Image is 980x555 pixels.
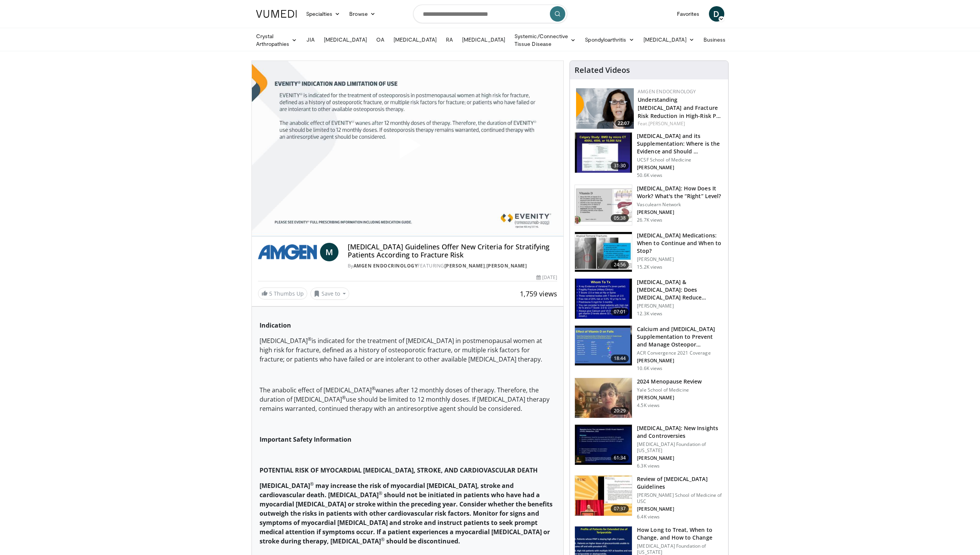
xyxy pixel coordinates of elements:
[637,278,724,301] h3: [MEDICAL_DATA] & [MEDICAL_DATA]: Does [MEDICAL_DATA] Reduce Falls/Fractures in t…
[637,256,724,262] p: [PERSON_NAME]
[260,466,538,474] strong: POTENTIAL RISK OF MYOCARDIAL [MEDICAL_DATA], STROKE, AND CARDIOVASCULAR DEATH
[389,32,441,47] a: [MEDICAL_DATA]
[637,303,724,309] p: [PERSON_NAME]
[638,120,722,127] div: Feat.
[386,537,460,545] strong: should be discontinued.
[252,61,564,237] video-js: Video Player
[611,162,629,170] span: 31:30
[308,336,312,342] sup: ®
[575,232,632,272] img: a7bc7889-55e5-4383-bab6-f6171a83b938.150x105_q85_crop-smart_upscale.jpg
[637,455,724,461] p: [PERSON_NAME]
[611,454,629,462] span: 61:34
[575,325,724,372] a: 18:44 Calcium and [MEDICAL_DATA] Supplementation to Prevent and Manage Osteopor… ACR Convergence ...
[611,214,629,222] span: 05:38
[348,243,557,259] h4: [MEDICAL_DATA] Guidelines Offer New Criteria for Stratifying Patients According to Fracture Risk
[575,133,632,173] img: 4bb25b40-905e-443e-8e37-83f056f6e86e.150x105_q85_crop-smart_upscale.jpg
[381,536,385,543] sup: ®
[637,387,702,393] p: Yale School of Medicine
[637,395,702,401] p: [PERSON_NAME]
[353,262,418,269] a: Amgen Endocrinology
[320,243,338,261] a: M
[444,262,485,269] a: [PERSON_NAME]
[260,435,352,444] strong: Important Safety Information
[302,32,319,47] a: JIA
[575,326,632,366] img: b5249f07-17f0-4517-978a-829c763bf3ed.150x105_q85_crop-smart_upscale.jpg
[615,120,632,127] span: 22:07
[486,262,527,269] a: [PERSON_NAME]
[575,425,632,465] img: d5d5a203-d863-4f8c-a9f7-ca13f0f4d8d5.150x105_q85_crop-smart_upscale.jpg
[575,185,632,225] img: 8daf03b8-df50-44bc-88e2-7c154046af55.150x105_q85_crop-smart_upscale.jpg
[637,514,660,520] p: 6.4K views
[637,463,660,469] p: 6.3K views
[260,336,556,364] p: [MEDICAL_DATA] is indicated for the treatment of [MEDICAL_DATA] in postmenopausal women at high r...
[457,32,510,47] a: [MEDICAL_DATA]
[575,279,632,319] img: 6d2c734b-d54f-4c87-bcc9-c254c50adfb7.150x105_q85_crop-smart_upscale.jpg
[372,32,389,47] a: OA
[260,481,514,499] strong: may increase the risk of myocardial [MEDICAL_DATA], stroke and cardiovascular death. [MEDICAL_DATA]
[637,492,724,505] p: [PERSON_NAME] School of Medicine of USC
[637,365,662,372] p: 10.6K views
[310,481,314,487] sup: ®
[575,132,724,178] a: 31:30 [MEDICAL_DATA] and its Supplementation: Where is the Evidence and Should … UCSF School of M...
[575,378,632,418] img: 692f135d-47bd-4f7e-b54d-786d036e68d3.150x105_q85_crop-smart_upscale.jpg
[637,132,724,155] h3: [MEDICAL_DATA] and its Supplementation: Where is the Evidence and Should …
[637,506,724,512] p: [PERSON_NAME]
[576,88,634,129] a: 22:07
[637,209,724,215] p: [PERSON_NAME]
[260,321,291,330] strong: Indication
[709,6,724,22] a: D
[441,32,457,47] a: RA
[648,120,685,127] a: [PERSON_NAME]
[637,157,724,163] p: UCSF School of Medicine
[342,394,346,401] sup: ®
[637,475,724,491] h3: Review of [MEDICAL_DATA] Guidelines
[637,424,724,440] h3: [MEDICAL_DATA]: New Insights and Controversies
[576,88,634,129] img: c9a25db3-4db0-49e1-a46f-17b5c91d58a1.png.150x105_q85_crop-smart_upscale.png
[575,476,632,516] img: f522ce1a-ecfa-46c5-8aad-2d1b1c85ed38.150x105_q85_crop-smart_upscale.jpg
[637,217,662,223] p: 26.7K views
[611,261,629,269] span: 24:56
[611,308,629,316] span: 07:01
[258,243,317,261] img: Amgen Endocrinology
[379,490,382,496] sup: ®
[510,32,580,48] a: Systemic/Connective Tissue Disease
[413,5,567,23] input: Search topics, interventions
[611,355,629,362] span: 18:44
[637,325,724,348] h3: Calcium and [MEDICAL_DATA] Supplementation to Prevent and Manage Osteopor…
[637,264,662,270] p: 15.2K views
[638,88,696,95] a: Amgen Endocrinology
[637,232,724,255] h3: [MEDICAL_DATA] Medications: When to Continue and When to Stop?
[699,32,738,47] a: Business
[319,32,372,47] a: [MEDICAL_DATA]
[637,358,724,364] p: [PERSON_NAME]
[637,526,724,542] h3: How Long to Treat, When to Change, and How to Change
[637,172,662,178] p: 50.6K views
[637,402,660,409] p: 4.5K views
[637,311,662,317] p: 12.3K views
[611,505,629,513] span: 07:37
[637,185,724,200] h3: [MEDICAL_DATA]: How Does It Work? What's the “Right” Level?
[302,6,345,22] a: Specialties
[260,491,553,545] strong: should not be initiated in patients who have had a myocardial [MEDICAL_DATA] or stroke within the...
[672,6,704,22] a: Favorites
[639,32,699,47] a: [MEDICAL_DATA]
[345,6,380,22] a: Browse
[269,290,272,297] span: 5
[256,10,297,18] img: VuMedi Logo
[637,441,724,454] p: [MEDICAL_DATA] Foundation of [US_STATE]
[575,278,724,319] a: 07:01 [MEDICAL_DATA] & [MEDICAL_DATA]: Does [MEDICAL_DATA] Reduce Falls/Fractures in t… [PERSON_N...
[611,407,629,415] span: 20:29
[575,475,724,520] a: 07:37 Review of [MEDICAL_DATA] Guidelines [PERSON_NAME] School of Medicine of USC [PERSON_NAME] 6...
[251,32,302,48] a: Crystal Arthropathies
[637,165,724,171] p: [PERSON_NAME]
[637,378,702,385] h3: 2024 Menopause Review
[575,424,724,469] a: 61:34 [MEDICAL_DATA]: New Insights and Controversies [MEDICAL_DATA] Foundation of [US_STATE] [PER...
[372,385,375,392] sup: ®
[575,185,724,225] a: 05:38 [MEDICAL_DATA]: How Does It Work? What's the “Right” Level? Vasculearn Network [PERSON_NAME...
[258,288,307,299] a: 5 Thumbs Up
[575,66,630,75] h4: Related Videos
[260,481,310,490] strong: [MEDICAL_DATA]
[260,385,556,413] p: The anabolic effect of [MEDICAL_DATA] wanes after 12 monthly doses of therapy. Therefore, the dur...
